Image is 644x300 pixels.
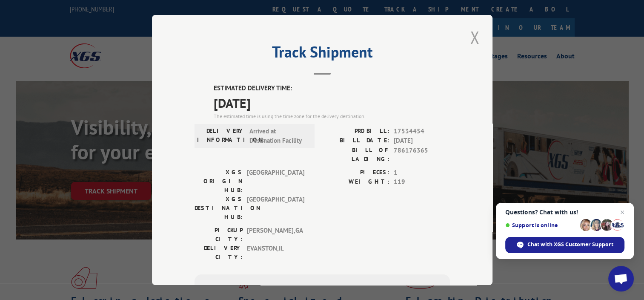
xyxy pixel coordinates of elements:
label: XGS ORIGIN HUB: [195,168,243,195]
label: DELIVERY CITY: [195,244,243,262]
span: 786176365 [394,146,450,164]
span: Arrived at Destination Facility [249,127,307,146]
div: The estimated time is using the time zone for the delivery destination. [214,112,450,120]
span: Support is online [505,222,577,228]
div: Subscribe to alerts [205,285,440,297]
label: DELIVERY INFORMATION: [197,127,245,146]
h2: Track Shipment [195,46,450,62]
a: Open chat [608,266,634,291]
span: Chat with XGS Customer Support [505,237,624,253]
span: [GEOGRAPHIC_DATA] [247,168,304,195]
label: PROBILL: [322,127,389,136]
span: EVANSTON , IL [247,244,304,262]
label: PIECES: [322,168,389,178]
button: Close modal [467,26,482,49]
label: BILL DATE: [322,136,389,146]
span: 1 [394,168,450,178]
span: 119 [394,177,450,187]
span: [DATE] [214,93,450,112]
label: ESTIMATED DELIVERY TIME: [214,84,450,93]
label: BILL OF LADING: [322,146,389,164]
span: Questions? Chat with us! [505,209,624,216]
span: [PERSON_NAME] , GA [247,226,304,244]
span: 17534454 [394,127,450,136]
label: PICKUP CITY: [195,226,243,244]
span: Chat with XGS Customer Support [527,241,613,248]
label: XGS DESTINATION HUB: [195,195,243,222]
label: WEIGHT: [322,177,389,187]
span: [DATE] [394,136,450,146]
span: [GEOGRAPHIC_DATA] [247,195,304,222]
